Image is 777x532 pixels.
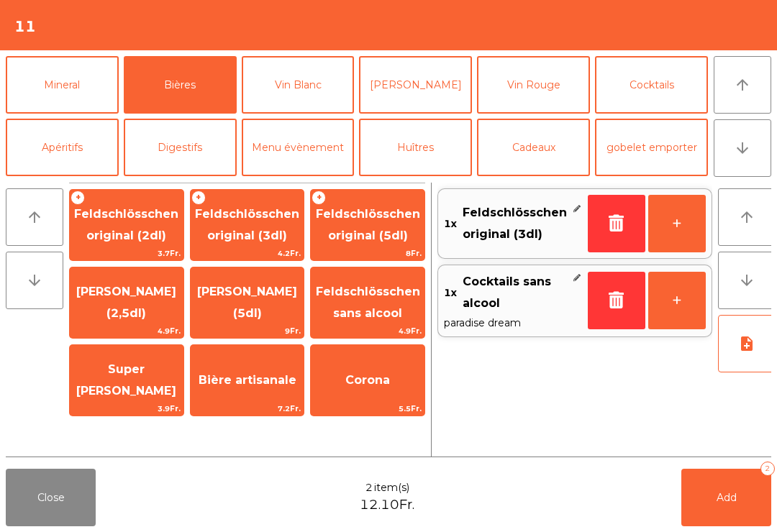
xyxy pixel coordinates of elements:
span: Cocktails sans alcool [463,271,567,315]
div: 2 [760,462,775,476]
span: + [191,191,206,205]
span: Bière artisanale [199,373,296,387]
button: Mineral [6,56,119,114]
span: 1x [444,271,457,315]
span: Feldschlösschen original (3dl) [195,207,299,242]
span: Feldschlösschen original (3dl) [463,202,567,246]
button: + [648,195,706,252]
span: 8Fr. [311,247,424,260]
button: arrow_downward [718,252,776,309]
span: 4.2Fr. [191,247,304,260]
span: 2 [365,480,373,495]
span: [PERSON_NAME] (5dl) [197,285,297,320]
button: note_add [718,315,776,372]
span: 5.5Fr. [311,402,424,416]
span: 7.2Fr. [191,402,304,416]
span: 1x [444,202,457,246]
span: + [312,191,326,205]
span: 3.9Fr. [70,402,183,416]
i: arrow_upward [738,208,755,226]
button: Vin Rouge [477,56,590,114]
span: Super [PERSON_NAME] [76,362,176,398]
button: arrow_downward [714,119,771,177]
span: Feldschlösschen original (5dl) [316,207,420,242]
button: [PERSON_NAME] [359,56,472,114]
button: Cocktails [595,56,708,114]
button: arrow_upward [714,56,771,114]
button: arrow_upward [6,188,63,246]
span: paradise dream [444,315,582,331]
i: arrow_upward [26,208,43,226]
button: arrow_upward [718,188,776,246]
i: arrow_downward [738,272,755,289]
span: 9Fr. [191,324,304,338]
button: Close [6,469,96,526]
span: Add [717,491,737,504]
span: Corona [345,373,390,387]
button: Cadeaux [477,119,590,176]
button: Apéritifs [6,119,119,176]
span: 4.9Fr. [70,324,183,338]
h4: 11 [14,16,36,37]
button: gobelet emporter [595,119,708,176]
span: 12.10Fr. [360,495,414,515]
span: 3.7Fr. [70,247,183,260]
span: Feldschlösschen original (2dl) [74,207,178,242]
button: Menu évènement [242,119,355,176]
span: 4.9Fr. [311,324,424,338]
i: note_add [738,335,755,352]
button: arrow_downward [6,252,63,309]
span: Feldschlösschen sans alcool [316,285,420,320]
button: Bières [124,56,237,114]
button: Huîtres [359,119,472,176]
span: [PERSON_NAME] (2,5dl) [76,285,176,320]
button: + [648,272,706,329]
span: item(s) [374,480,409,495]
button: Add2 [681,469,771,526]
button: Digestifs [124,119,237,176]
i: arrow_downward [734,139,751,157]
button: Vin Blanc [242,56,355,114]
i: arrow_upward [734,76,751,93]
span: + [71,191,85,205]
i: arrow_downward [26,272,43,289]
